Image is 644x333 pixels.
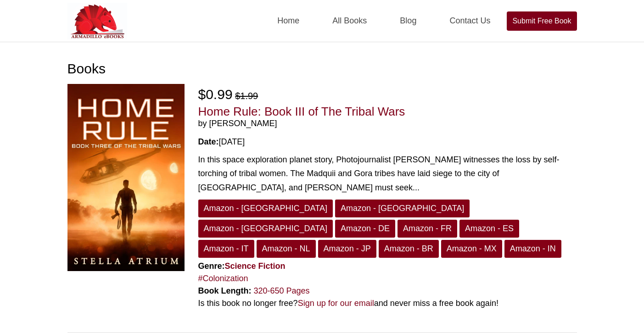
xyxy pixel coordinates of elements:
[198,136,577,148] div: [DATE]
[198,200,333,217] a: Amazon - [GEOGRAPHIC_DATA]
[67,84,185,271] img: Home Rule: Book III of The Tribal Wars
[198,153,577,195] div: In this space exploration planet story, Photojournalist [PERSON_NAME] witnesses the loss by self-...
[198,240,254,258] a: Amazon - IT
[379,240,439,258] a: Amazon - BR
[67,3,127,39] img: Armadilloebooks
[198,119,577,129] span: by [PERSON_NAME]
[398,220,457,238] a: Amazon - FR
[318,240,376,258] a: Amazon - JP
[198,137,219,146] strong: Date:
[254,286,310,295] a: 320-650 Pages
[504,240,561,258] a: Amazon - IN
[235,91,258,101] del: $1.99
[198,297,577,310] div: Is this book no longer free? and never miss a free book again!
[198,105,405,118] a: Home Rule: Book III of The Tribal Wars
[459,220,519,238] a: Amazon - ES
[67,61,577,77] h1: Books
[335,200,470,217] a: Amazon - [GEOGRAPHIC_DATA]
[257,240,316,258] a: Amazon - NL
[335,220,395,238] a: Amazon - DE
[441,240,502,258] a: Amazon - MX
[507,11,577,31] a: Submit Free Book
[225,261,286,271] a: Science Fiction
[198,286,252,295] strong: Book Length:
[298,299,374,308] a: Sign up for our email
[198,220,333,238] a: Amazon - [GEOGRAPHIC_DATA]
[198,274,248,283] a: #Colonization
[198,261,286,271] strong: Genre:
[198,87,233,102] span: $0.99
